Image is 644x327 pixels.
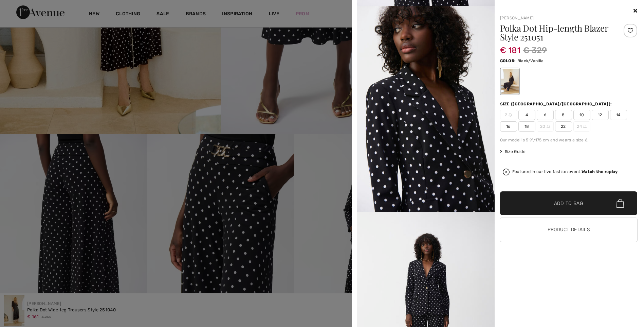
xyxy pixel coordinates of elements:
[547,125,550,128] img: ring-m.svg
[555,121,572,132] span: 22
[582,169,618,174] strong: Watch the replay
[500,110,517,120] span: 2
[501,69,518,94] div: Black/Vanilla
[500,24,614,41] h1: Polka Dot Hip-length Blazer Style 251051
[573,121,590,132] span: 24
[500,39,521,55] span: € 181
[617,199,624,208] img: Bag.svg
[583,125,587,128] img: ring-m.svg
[500,101,613,107] div: Size ([GEOGRAPHIC_DATA]/[GEOGRAPHIC_DATA]):
[512,170,618,174] div: Featured in our live fashion event.
[500,58,516,63] span: Color:
[500,137,638,143] div: Our model is 5'9"/175 cm and wears a size 6.
[500,218,638,242] button: Product Details
[523,44,547,56] span: € 329
[610,110,627,120] span: 14
[537,110,554,120] span: 6
[500,191,638,215] button: Add to Bag
[518,110,535,120] span: 4
[500,149,526,155] span: Size Guide
[537,121,554,132] span: 20
[357,6,495,212] img: joseph-ribkoff-jackets-blazers-black-vanilla_251051_3_ee6c_search.jpg
[503,169,510,175] img: Watch the replay
[509,113,512,117] img: ring-m.svg
[573,110,590,120] span: 10
[518,121,535,132] span: 18
[500,16,534,20] a: [PERSON_NAME]
[500,121,517,132] span: 16
[592,110,609,120] span: 12
[555,110,572,120] span: 8
[15,5,29,11] span: Chat
[517,58,544,63] span: Black/Vanilla
[554,200,583,207] span: Add to Bag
